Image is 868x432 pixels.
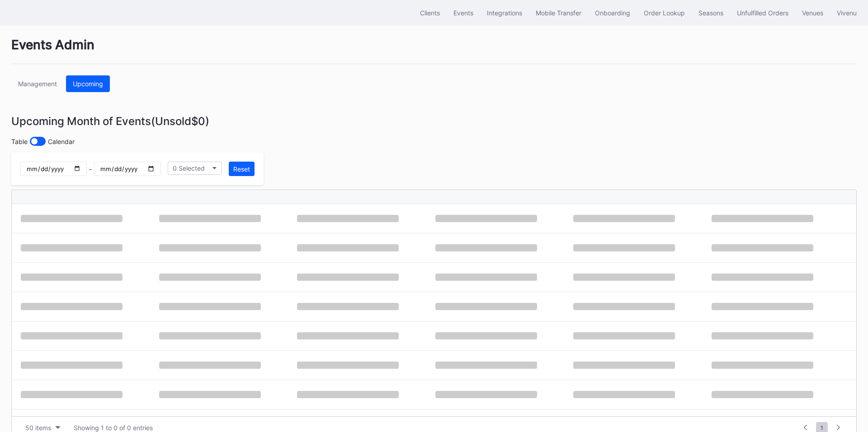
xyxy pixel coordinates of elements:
[229,162,255,176] button: Reset
[420,9,440,17] div: Clients
[74,424,153,432] div: Showing 1 to 0 of 0 entries
[25,424,51,432] div: 50 items
[73,80,103,88] div: Upcoming
[830,5,863,21] button: Vivenu
[18,80,57,88] div: Management
[737,9,788,17] div: Unfulfilled Orders
[529,5,588,21] button: Mobile Transfer
[637,5,692,21] button: Order Lookup
[837,9,857,17] div: Vivenu
[447,5,480,21] button: Events
[480,5,529,21] button: Integrations
[595,9,630,17] div: Onboarding
[795,5,830,21] button: Venues
[692,5,730,21] button: Seasons
[413,5,447,21] button: Clients
[730,5,795,21] button: Unfulfilled Orders
[644,9,685,17] div: Order Lookup
[11,37,857,64] div: Events Admin
[698,9,723,17] div: Seasons
[66,75,110,92] button: Upcoming
[168,162,222,175] button: 0 Selected
[20,162,161,176] div: -
[11,115,857,128] div: Upcoming Month of Events (Unsold $0 )
[173,164,205,172] div: 0 Selected
[802,9,823,17] div: Venues
[487,9,522,17] div: Integrations
[536,9,581,17] div: Mobile Transfer
[11,137,857,146] div: Table Calendar
[233,165,250,173] div: Reset
[453,9,473,17] div: Events
[588,5,637,21] button: Onboarding
[11,75,64,92] button: Management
